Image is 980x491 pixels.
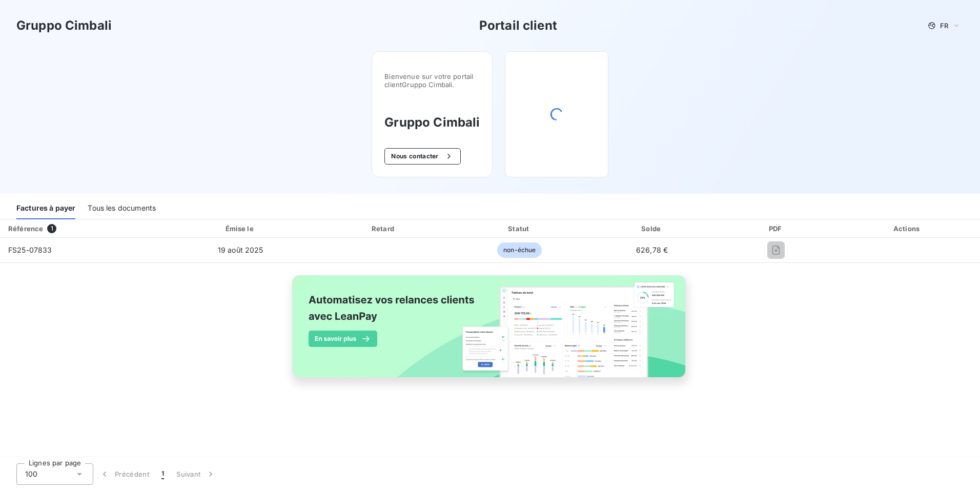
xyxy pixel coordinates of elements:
[16,16,112,35] h3: Gruppo Cimbali
[161,469,164,479] span: 1
[155,463,170,485] button: 1
[589,223,716,234] div: Solde
[940,22,948,30] span: FR
[93,463,155,485] button: Précédent
[218,245,263,254] span: 19 août 2025
[497,242,542,258] span: non-échue
[384,148,460,165] button: Nous contacter
[479,16,557,35] h3: Portail client
[384,113,480,132] h3: Gruppo Cimbali
[384,72,480,89] span: Bienvenue sur votre portail client Gruppo Cimbali .
[636,245,668,254] span: 626,78 €
[25,469,37,479] span: 100
[170,463,222,485] button: Suivant
[455,223,585,234] div: Statut
[8,224,43,233] div: Référence
[88,198,156,219] div: Tous les documents
[168,223,313,234] div: Émise le
[317,223,451,234] div: Retard
[8,245,52,254] span: FS25-07833
[47,224,56,233] span: 1
[720,223,833,234] div: PDF
[16,198,75,219] div: Factures à payer
[837,223,978,234] div: Actions
[283,269,697,395] img: banner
